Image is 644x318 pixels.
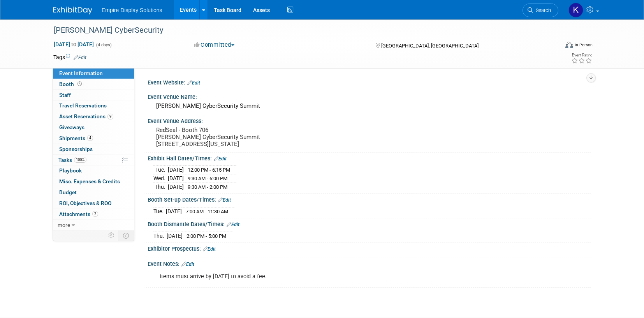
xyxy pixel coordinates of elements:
td: Wed. [153,174,168,183]
button: Committed [191,41,238,49]
a: Misc. Expenses & Credits [53,176,134,187]
td: Personalize Event Tab Strip [105,230,118,241]
div: [PERSON_NAME] CyberSecurity Summit [153,100,585,112]
span: Travel Reservations [59,102,107,109]
div: Event Rating [571,53,592,57]
img: ExhibitDay [53,7,92,14]
div: Event Format [512,40,593,52]
a: Asset Reservations9 [53,111,134,122]
span: Booth not reserved yet [76,81,83,87]
span: more [58,222,70,228]
div: Booth Dismantle Dates/Times: [148,218,591,228]
div: Booth Set-up Dates/Times: [148,194,591,204]
span: 9 [107,114,113,119]
span: (4 days) [95,42,112,47]
span: to [70,41,77,47]
div: Event Venue Address: [148,115,591,125]
span: Shipments [59,135,93,141]
span: Tasks [58,157,86,163]
span: Playbook [59,167,82,174]
div: Event Venue Name: [148,91,591,101]
span: Sponsorships [59,146,93,152]
td: [DATE] [167,232,183,240]
span: Search [533,7,551,13]
a: Edit [218,197,231,203]
span: 2 [92,211,98,217]
span: Booth [59,81,83,87]
span: 9:30 AM - 6:00 PM [188,176,227,181]
td: Thu. [153,183,168,191]
span: 7:00 AM - 11:30 AM [186,209,228,214]
span: 100% [74,157,86,163]
a: Budget [53,187,134,198]
td: Tue. [153,207,166,215]
a: Staff [53,90,134,100]
td: [DATE] [168,174,184,183]
div: Items must arrive by [DATE] to avoid a fee. [154,269,505,285]
a: Edit [227,222,239,227]
a: Tasks100% [53,155,134,165]
span: Giveaways [59,124,84,130]
a: Edit [181,262,194,267]
img: Format-Inperson.png [565,42,573,48]
a: Shipments4 [53,133,134,144]
td: [DATE] [168,183,184,191]
a: Travel Reservations [53,100,134,111]
span: 4 [87,135,93,141]
span: [DATE] [DATE] [53,41,94,48]
div: [PERSON_NAME] CyberSecurity [51,23,547,37]
span: [GEOGRAPHIC_DATA], [GEOGRAPHIC_DATA] [381,43,479,49]
td: [DATE] [168,166,184,174]
a: Sponsorships [53,144,134,155]
a: Search [523,4,558,17]
img: Katelyn Hurlock [568,3,583,18]
span: Budget [59,189,77,195]
pre: RedSeal - Booth 706 [PERSON_NAME] CyberSecurity Summit [STREET_ADDRESS][US_STATE] [156,126,324,148]
div: Event Website: [148,77,591,87]
a: Playbook [53,165,134,176]
a: Event Information [53,68,134,79]
span: Staff [59,92,71,98]
a: Edit [187,80,200,86]
a: Edit [214,156,227,162]
span: 9:30 AM - 2:00 PM [188,184,227,190]
span: Misc. Expenses & Credits [59,178,120,184]
td: Tue. [153,166,168,174]
td: Thu. [153,232,167,240]
a: more [53,220,134,230]
div: Exhibit Hall Dates/Times: [148,153,591,163]
td: Tags [53,53,86,61]
a: Edit [203,246,216,252]
div: Exhibitor Prospectus: [148,243,591,253]
div: In-Person [574,42,593,48]
div: Event Notes: [148,258,591,268]
span: 2:00 PM - 5:00 PM [187,233,226,239]
span: Empire Display Solutions [102,7,162,13]
span: Asset Reservations [59,113,113,119]
td: Toggle Event Tabs [118,230,134,241]
span: Event Information [59,70,103,76]
span: 12:00 PM - 6:15 PM [188,167,230,173]
a: ROI, Objectives & ROO [53,198,134,209]
span: ROI, Objectives & ROO [59,200,111,206]
a: Edit [74,55,86,60]
td: [DATE] [166,207,182,215]
span: Attachments [59,211,98,217]
a: Booth [53,79,134,90]
a: Attachments2 [53,209,134,220]
a: Giveaways [53,122,134,133]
